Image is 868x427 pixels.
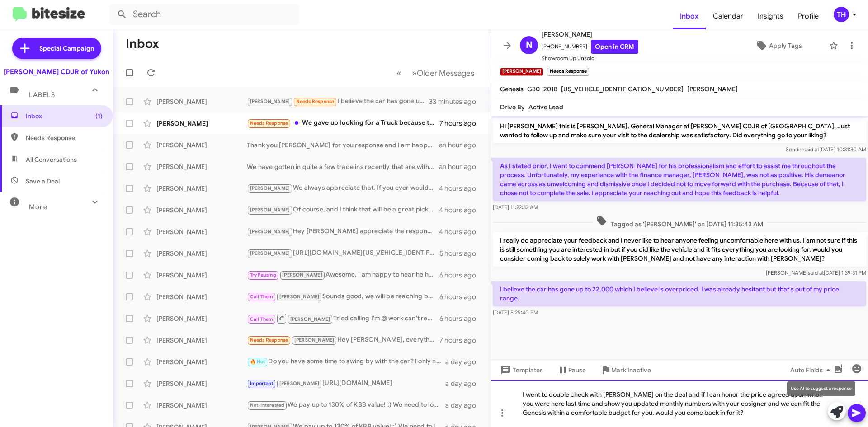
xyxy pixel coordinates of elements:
[156,119,247,128] div: [PERSON_NAME]
[279,380,320,386] span: [PERSON_NAME]
[247,291,439,302] div: Sounds good, we will be reaching back out to you around that time!
[593,216,767,229] span: Tagged as '[PERSON_NAME]' on [DATE] 11:35:43 AM
[156,206,247,215] div: [PERSON_NAME]
[392,64,480,82] nav: Page navigation example
[568,362,586,378] span: Pause
[250,402,285,408] span: Not-Interested
[429,97,483,106] div: 33 minutes ago
[29,203,47,211] span: More
[26,155,77,164] span: All Conversations
[247,313,439,324] div: Tried calling I'm @ work can't really text talking on the phone would be easier
[500,68,543,76] small: [PERSON_NAME]
[156,379,247,388] div: [PERSON_NAME]
[250,229,290,235] span: [PERSON_NAME]
[247,96,429,107] div: I believe the car has gone up to 22,000 which I believe is overpriced. I was already hesitant but...
[247,141,439,150] div: Thank you [PERSON_NAME] for you response and I am happy to hear we were able to help you out when...
[826,7,858,22] button: TH
[26,112,103,121] span: Inbox
[250,337,288,343] span: Needs Response
[439,206,483,215] div: 4 hours ago
[39,44,94,53] span: Special Campaign
[526,38,533,52] span: N
[156,97,247,106] div: [PERSON_NAME]
[247,248,439,258] div: [URL][DOMAIN_NAME][US_VEHICLE_IDENTIFICATION_NUMBER]
[439,119,483,128] div: 7 hours ago
[417,68,474,78] span: Older Messages
[156,162,247,171] div: [PERSON_NAME]
[29,91,55,99] span: Labels
[687,85,738,93] span: [PERSON_NAME]
[769,38,802,54] span: Apply Tags
[561,85,684,93] span: [US_VEHICLE_IDENTIFICATION_NUMBER]
[247,226,439,237] div: Hey [PERSON_NAME] appreciate the response. We have seen a trend right now with rates going down a...
[445,401,483,410] div: a day ago
[445,357,483,366] div: a day ago
[156,227,247,236] div: [PERSON_NAME]
[279,294,320,300] span: [PERSON_NAME]
[247,270,439,280] div: Awesome, I am happy to hear he has been able to help you out in the meantime. Just let us know wh...
[250,99,290,104] span: [PERSON_NAME]
[250,359,265,365] span: 🔥 Hot
[439,227,483,236] div: 4 hours ago
[493,281,866,306] p: I believe the car has gone up to 22,000 which I believe is overpriced. I was already hesitant but...
[247,205,439,215] div: Of course, and I think that will be a great pick for what you are looking for. I have it currentl...
[247,162,439,171] div: We have gotten in quite a few trade ins recently that are within that price range. Other than the...
[542,40,638,54] span: [PHONE_NUMBER]
[500,85,524,93] span: Genesis
[445,379,483,388] div: a day ago
[247,378,445,389] div: [URL][DOMAIN_NAME]
[156,141,247,150] div: [PERSON_NAME]
[4,67,109,76] div: [PERSON_NAME] CDJR of Yukon
[543,85,557,93] span: 2018
[439,162,483,171] div: an hour ago
[493,158,866,201] p: As I stated prior, I want to commend [PERSON_NAME] for his professionalism and effort to assist m...
[26,133,103,142] span: Needs Response
[528,103,563,111] span: Active Lead
[156,401,247,410] div: [PERSON_NAME]
[250,207,290,213] span: [PERSON_NAME]
[834,7,849,22] div: TH
[611,362,651,378] span: Mark Inactive
[250,120,288,126] span: Needs Response
[542,29,638,40] span: [PERSON_NAME]
[247,335,439,345] div: Hey [PERSON_NAME], everything was ok. The guys were nice and all, but we just weren't able to agr...
[706,3,750,29] a: Calendar
[673,3,706,29] a: Inbox
[250,272,276,278] span: Try Pausing
[439,292,483,301] div: 6 hours ago
[247,357,445,367] div: Do you have some time to swing by with the car? I only need about 10-20 minutes to give you our b...
[493,204,538,211] span: [DATE] 11:22:32 AM
[750,3,791,29] a: Insights
[439,249,483,258] div: 5 hours ago
[493,232,866,267] p: I really do appreciate your feedback and I never like to hear anyone feeling uncomfortable here w...
[542,54,638,63] span: Showroom Up Unsold
[803,146,819,153] span: said at
[396,67,401,79] span: «
[250,316,274,322] span: Call Them
[491,380,868,427] div: I went to double check with [PERSON_NAME] on the deal and if I can honor the price agreed upon wh...
[791,3,826,29] span: Profile
[790,362,834,378] span: Auto Fields
[491,362,550,378] button: Templates
[156,357,247,366] div: [PERSON_NAME]
[294,337,335,343] span: [PERSON_NAME]
[156,292,247,301] div: [PERSON_NAME]
[296,99,335,104] span: Needs Response
[109,4,299,25] input: Search
[732,38,825,54] button: Apply Tags
[766,269,866,276] span: [PERSON_NAME] [DATE] 1:39:31 PM
[156,314,247,323] div: [PERSON_NAME]
[12,38,101,59] a: Special Campaign
[250,250,290,256] span: [PERSON_NAME]
[26,177,60,186] span: Save a Deal
[250,294,274,300] span: Call Them
[439,336,483,345] div: 7 hours ago
[439,314,483,323] div: 6 hours ago
[156,271,247,280] div: [PERSON_NAME]
[500,103,525,111] span: Drive By
[247,183,439,193] div: We always appreciate that. If you ever would love to leave a review for us, I always recommend ou...
[156,249,247,258] div: [PERSON_NAME]
[247,118,439,128] div: We gave up looking for a Truck because the prices are too high right now and I owe too much on my...
[156,336,247,345] div: [PERSON_NAME]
